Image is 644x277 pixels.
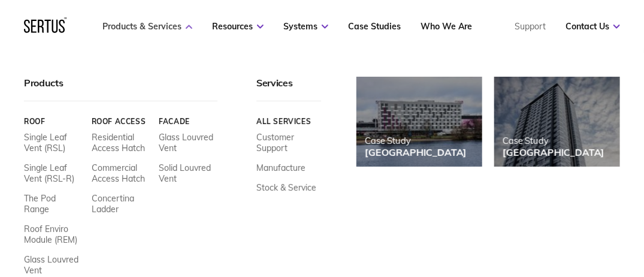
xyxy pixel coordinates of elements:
[24,224,83,245] a: Roof Enviro Module (REM)
[159,132,217,153] a: Glass Louvred Vent
[256,132,321,153] a: Customer Support
[283,21,328,32] a: Systems
[159,162,217,184] a: Solid Louvred Vent
[365,146,467,158] div: [GEOGRAPHIC_DATA]
[24,162,83,184] a: Single Leaf Vent (RSL-R)
[503,135,604,146] div: Case Study
[24,193,83,215] a: The Pod Range
[92,132,150,153] a: Residential Access Hatch
[24,77,217,101] div: Products
[256,182,316,193] a: Stock & Service
[421,21,472,32] a: Who We Are
[159,117,217,126] a: Facade
[348,21,401,32] a: Case Studies
[212,21,264,32] a: Resources
[503,146,604,158] div: [GEOGRAPHIC_DATA]
[92,162,150,184] a: Commercial Access Hatch
[24,254,83,276] a: Glass Louvred Vent
[515,21,546,32] a: Support
[24,132,83,153] a: Single Leaf Vent (RSL)
[566,21,620,32] a: Contact Us
[494,77,620,167] a: Case Study[GEOGRAPHIC_DATA]
[256,77,321,101] div: Services
[256,117,321,126] a: All services
[365,135,467,146] div: Case Study
[256,162,306,173] a: Manufacture
[24,117,83,126] a: Roof
[102,21,192,32] a: Products & Services
[356,77,482,167] a: Case Study[GEOGRAPHIC_DATA]
[92,117,150,126] a: Roof Access
[92,193,150,215] a: Concertina Ladder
